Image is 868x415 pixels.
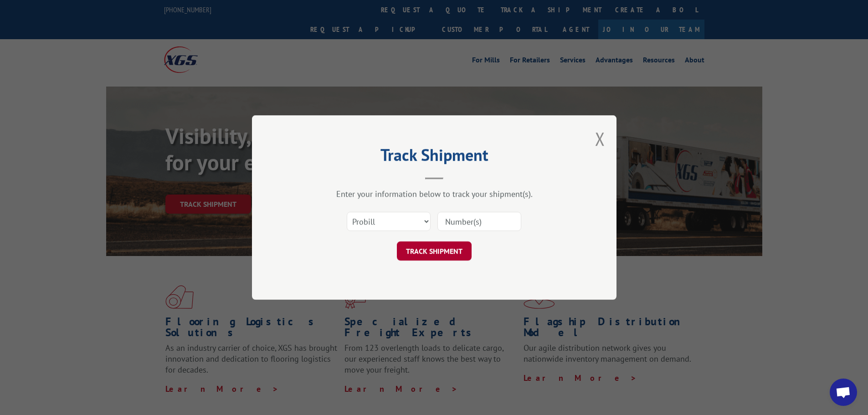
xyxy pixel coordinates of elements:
div: Enter your information below to track your shipment(s). [298,189,571,199]
button: Close modal [595,127,605,151]
div: Open chat [830,379,857,406]
input: Number(s) [437,212,521,231]
button: TRACK SHIPMENT [397,241,472,261]
h2: Track Shipment [298,149,571,166]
